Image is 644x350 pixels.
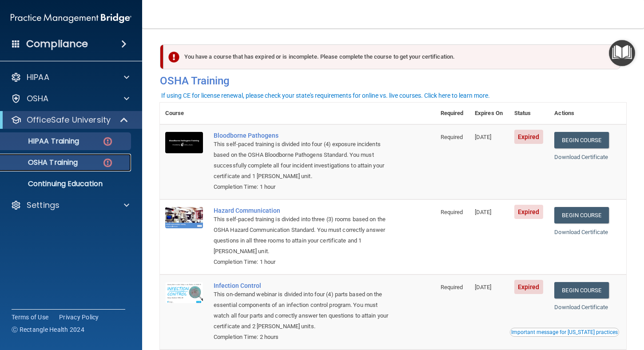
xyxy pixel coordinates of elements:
[214,139,391,182] div: This self-paced training is divided into four (4) exposure incidents based on the OSHA Bloodborne...
[11,72,129,83] a: HIPAA
[214,132,391,139] a: Bloodborne Pathogens
[11,200,129,211] a: Settings
[214,214,391,257] div: This self-paced training is divided into three (3) rooms based on the OSHA Hazard Communication S...
[12,325,84,334] span: Ⓒ Rectangle Health 2024
[214,289,391,332] div: This on-demand webinar is divided into four (4) parts based on the essential components of an inf...
[168,52,179,63] img: exclamation-circle-solid-danger.72ef9ffc.png
[160,75,626,87] h4: OSHA Training
[554,154,608,160] a: Download Certificate
[27,72,49,83] p: HIPAA
[514,205,543,219] span: Expired
[441,284,463,290] span: Required
[59,313,99,322] a: Privacy Policy
[214,182,391,192] div: Completion Time: 1 hour
[475,134,492,140] span: [DATE]
[6,179,127,188] p: Continuing Education
[554,132,608,148] a: Begin Course
[511,330,618,335] div: Important message for [US_STATE] practices
[554,229,608,235] a: Download Certificate
[435,103,469,124] th: Required
[549,103,626,124] th: Actions
[11,115,129,125] a: OfficeSafe University
[102,136,113,147] img: danger-circle.6113f641.png
[11,9,131,27] img: PMB logo
[27,115,111,125] p: OfficeSafe University
[554,207,608,223] a: Begin Course
[11,93,129,104] a: OSHA
[160,103,208,124] th: Course
[441,134,463,140] span: Required
[475,209,492,215] span: [DATE]
[161,92,490,99] div: If using CE for license renewal, please check your state's requirements for online vs. live cours...
[27,200,60,211] p: Settings
[514,130,543,144] span: Expired
[160,91,491,100] button: If using CE for license renewal, please check your state's requirements for online vs. live cours...
[214,332,391,342] div: Completion Time: 2 hours
[12,313,48,322] a: Terms of Use
[214,207,391,214] a: Hazard Communication
[214,257,391,267] div: Completion Time: 1 hour
[514,280,543,294] span: Expired
[163,44,620,69] div: You have a course that has expired or is incomplete. Please complete the course to get your certi...
[6,137,79,146] p: HIPAA Training
[475,284,492,290] span: [DATE]
[469,103,509,124] th: Expires On
[102,157,113,168] img: danger-circle.6113f641.png
[214,282,391,289] a: Infection Control
[554,282,608,298] a: Begin Course
[609,40,635,66] button: Open Resource Center
[441,209,463,215] span: Required
[554,304,608,310] a: Download Certificate
[510,328,619,337] button: Read this if you are a dental practitioner in the state of CA
[509,103,549,124] th: Status
[6,158,78,167] p: OSHA Training
[27,93,49,104] p: OSHA
[26,38,88,50] h4: Compliance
